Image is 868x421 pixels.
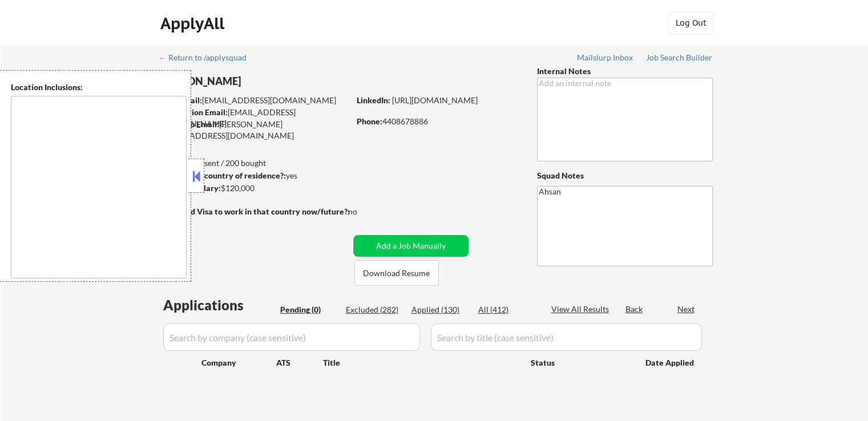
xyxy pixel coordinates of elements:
div: no [348,206,381,217]
div: [PERSON_NAME][EMAIL_ADDRESS][DOMAIN_NAME] [160,119,349,141]
div: Mailslurp Inbox [577,54,634,62]
div: Internal Notes [537,66,713,77]
strong: Phone: [357,116,382,126]
a: [URL][DOMAIN_NAME] [392,95,478,105]
button: Add a Job Manually [353,235,469,257]
div: View All Results [551,303,612,315]
div: 130 sent / 200 bought [159,157,349,169]
div: [EMAIL_ADDRESS][DOMAIN_NAME] [160,107,349,129]
div: Next [677,303,696,315]
div: ATS [276,357,323,369]
div: Status [531,352,629,373]
strong: LinkedIn: [357,95,390,105]
div: Date Applied [645,357,696,369]
div: Back [625,303,644,315]
input: Search by title (case sensitive) [431,323,702,351]
strong: Will need Visa to work in that country now/future?: [160,207,350,216]
div: Applications [163,298,276,312]
strong: Can work in country of residence?: [159,171,286,180]
div: yes [159,170,346,181]
div: [PERSON_NAME] [160,74,394,88]
a: ← Return to /applysquad [159,53,257,64]
button: Log Out [668,11,714,34]
div: $120,000 [159,183,349,194]
a: Mailslurp Inbox [577,53,634,64]
div: 4408678886 [357,116,518,127]
div: All (412) [478,304,535,315]
div: Company [201,357,276,369]
div: Excluded (282) [346,304,403,315]
div: ApplyAll [160,14,228,33]
div: Location Inclusions: [11,82,187,93]
div: Applied (130) [411,304,469,315]
button: Download Resume [354,260,439,286]
div: Pending (0) [280,304,337,315]
input: Search by company (case sensitive) [163,323,420,351]
div: ← Return to /applysquad [159,54,257,62]
div: [EMAIL_ADDRESS][DOMAIN_NAME] [160,95,349,106]
div: Title [323,357,520,369]
div: Squad Notes [537,170,713,181]
div: Job Search Builder [646,54,713,62]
